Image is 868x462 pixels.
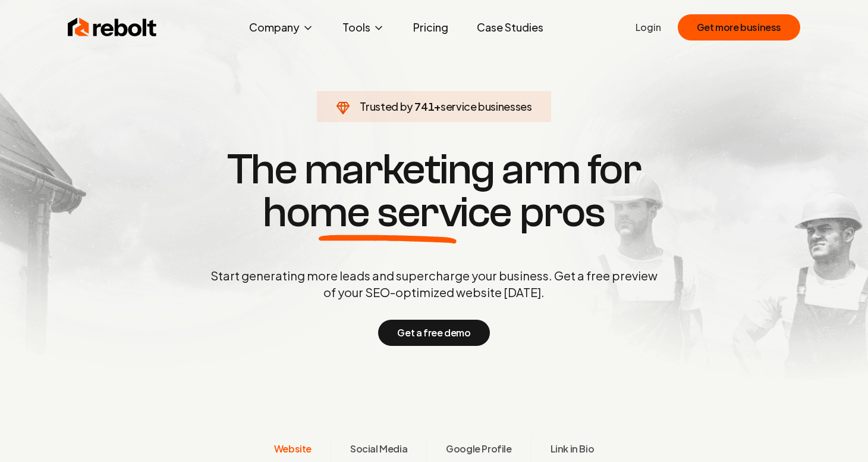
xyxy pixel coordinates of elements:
[467,15,553,39] a: Case Studies
[434,99,441,113] span: +
[208,267,660,301] p: Start generating more leads and supercharge your business. Get a free preview of your SEO-optimiz...
[678,14,800,40] button: Get more business
[333,15,394,39] button: Tools
[404,15,458,39] a: Pricing
[378,320,489,346] button: Get a free demo
[263,191,512,234] span: home service
[551,442,595,456] span: Link in Bio
[240,15,323,39] button: Company
[274,442,312,456] span: Website
[149,148,719,234] h1: The marketing arm for pros
[441,99,532,113] span: service businesses
[350,442,407,456] span: Social Media
[636,20,661,35] a: Login
[446,442,511,456] span: Google Profile
[414,98,434,115] span: 741
[68,15,157,39] img: Rebolt Logo
[360,99,413,113] span: Trusted by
